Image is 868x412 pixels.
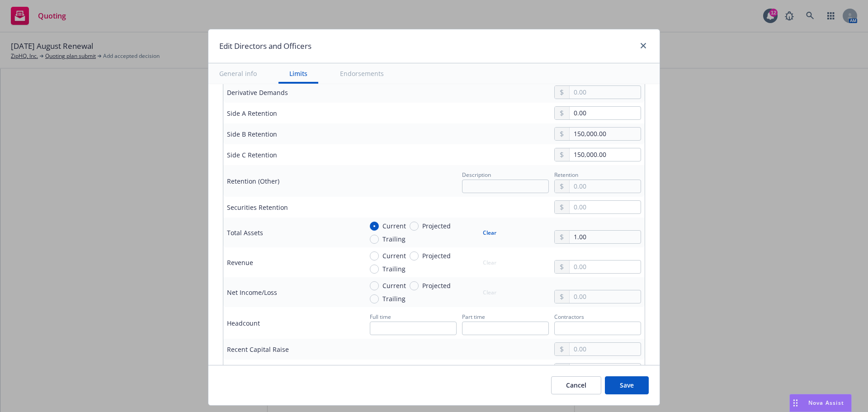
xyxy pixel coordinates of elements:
[227,258,253,267] div: Revenue
[382,264,406,274] span: Trailing
[227,176,279,186] div: Retention (Other)
[570,364,641,376] input: 0.00
[382,234,406,244] span: Trailing
[570,260,641,273] input: 0.00
[570,201,641,213] input: 0.00
[570,290,641,303] input: 0.00
[227,228,263,237] div: Total Assets
[382,281,406,290] span: Current
[605,376,649,394] button: Save
[477,226,502,239] button: Clear
[370,251,379,260] input: Current
[370,222,379,231] input: Current
[570,86,641,99] input: 0.00
[370,265,379,274] input: Trailing
[790,394,801,412] div: Drag to move
[227,318,260,328] div: Headcount
[422,281,451,290] span: Projected
[329,63,395,84] button: Endorsements
[808,399,844,407] span: Nova Assist
[570,148,641,161] input: 0.00
[570,343,641,355] input: 0.00
[462,313,485,321] span: Part time
[422,251,451,260] span: Projected
[227,288,277,297] div: Net Income/Loss
[227,88,288,97] div: Derivative Demands
[638,40,649,51] a: close
[570,107,641,119] input: 0.00
[410,251,419,260] input: Projected
[789,394,852,412] button: Nova Assist
[554,171,578,179] span: Retention
[382,294,406,303] span: Trailing
[462,171,491,179] span: Description
[227,109,277,118] div: Side A Retention
[278,63,318,84] button: Limits
[410,281,419,290] input: Projected
[227,203,288,212] div: Securities Retention
[382,221,406,231] span: Current
[227,150,277,160] div: Side C Retention
[570,180,641,193] input: 0.00
[370,235,379,244] input: Trailing
[570,128,641,140] input: 0.00
[382,251,406,260] span: Current
[227,345,289,354] div: Recent Capital Raise
[370,281,379,290] input: Current
[370,294,379,303] input: Trailing
[422,221,451,231] span: Projected
[570,231,641,243] input: 0.00
[551,376,601,394] button: Cancel
[410,222,419,231] input: Projected
[227,129,277,139] div: Side B Retention
[554,313,584,321] span: Contractors
[208,63,268,84] button: General info
[370,313,391,321] span: Full time
[219,40,311,52] h1: Edit Directors and Officers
